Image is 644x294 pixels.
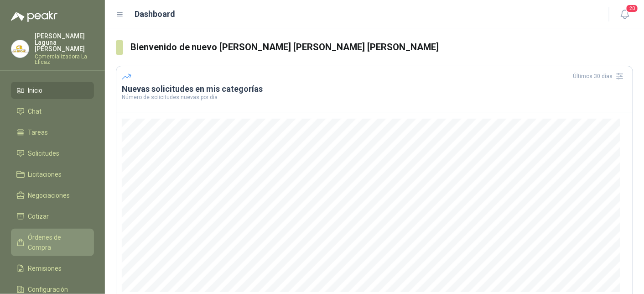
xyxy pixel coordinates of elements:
span: Negociaciones [28,190,70,200]
a: Negociaciones [11,187,94,204]
img: Logo peakr [11,11,57,22]
a: Chat [11,103,94,120]
span: Licitaciones [28,169,62,179]
div: Últimos 30 días [573,69,627,84]
span: Tareas [28,127,48,137]
span: Chat [28,106,42,116]
a: Solicitudes [11,145,94,162]
span: Cotizar [28,211,49,221]
a: Remisiones [11,260,94,277]
p: [PERSON_NAME] Laguna [PERSON_NAME] [35,33,94,52]
span: Órdenes de Compra [28,232,85,252]
span: Solicitudes [28,148,60,158]
p: Número de solicitudes nuevas por día [122,94,627,100]
a: Órdenes de Compra [11,229,94,256]
span: Remisiones [28,263,62,273]
a: Licitaciones [11,166,94,183]
a: Inicio [11,82,94,99]
span: 20 [626,4,639,13]
h3: Bienvenido de nuevo [PERSON_NAME] [PERSON_NAME] [PERSON_NAME] [130,40,633,54]
a: Tareas [11,124,94,141]
h1: Dashboard [135,8,176,21]
img: Company Logo [11,40,29,58]
span: Inicio [28,85,43,95]
button: 20 [617,6,633,23]
h3: Nuevas solicitudes en mis categorías [122,84,627,94]
p: Comercializadora La Eficaz [35,54,94,65]
a: Cotizar [11,208,94,225]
